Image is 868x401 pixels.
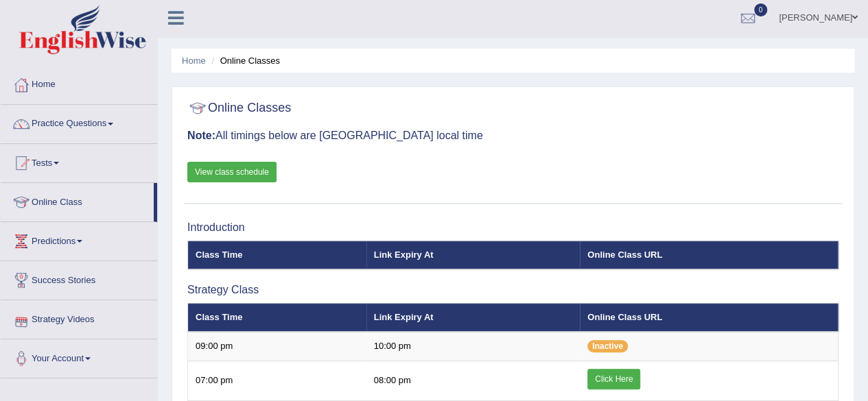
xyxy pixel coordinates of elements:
a: Practice Questions [1,105,157,139]
li: Online Classes [208,54,280,67]
h3: Strategy Class [187,284,838,296]
td: 10:00 pm [366,332,580,361]
th: Online Class URL [580,303,838,332]
td: 08:00 pm [366,361,580,400]
span: Inactive [587,340,628,352]
b: Note: [187,130,215,141]
a: Your Account [1,339,157,374]
h3: Introduction [187,221,838,234]
span: 0 [754,3,768,16]
th: Class Time [188,241,366,269]
th: Class Time [188,303,366,332]
th: Online Class URL [580,241,838,269]
a: Predictions [1,222,157,256]
td: 07:00 pm [188,361,366,400]
a: Tests [1,144,157,178]
th: Link Expiry At [366,241,580,269]
td: 09:00 pm [188,332,366,361]
a: Home [1,66,157,100]
a: Home [182,56,206,66]
a: Strategy Videos [1,300,157,335]
a: Click Here [587,369,640,389]
h3: All timings below are [GEOGRAPHIC_DATA] local time [187,130,838,142]
h2: Online Classes [187,98,291,119]
th: Link Expiry At [366,303,580,332]
a: Online Class [1,183,154,217]
a: Success Stories [1,261,157,295]
a: View class schedule [187,162,277,182]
